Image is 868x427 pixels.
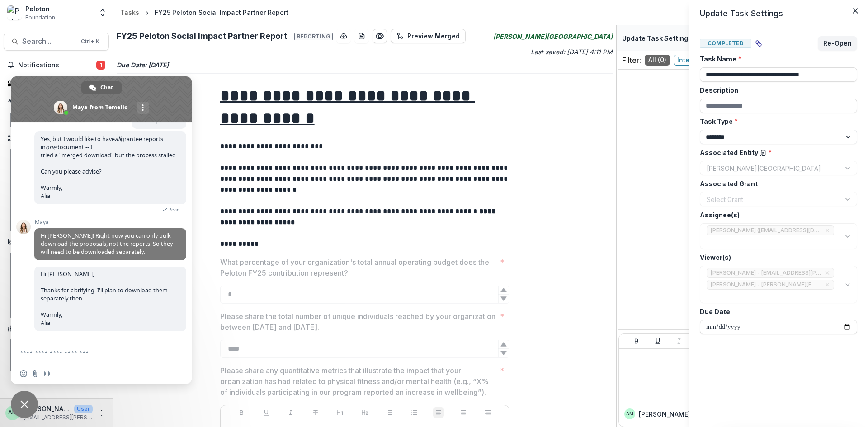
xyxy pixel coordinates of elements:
[81,81,122,94] a: Chat
[43,370,51,377] span: Audio message
[700,307,852,316] label: Due Date
[700,179,852,188] label: Associated Grant
[100,81,113,94] span: Chat
[41,270,168,327] span: Hi [PERSON_NAME], Thanks for clarifying. I'll plan to download them separately then. Warmly, Alia
[46,143,56,151] span: one
[32,370,39,377] span: Send a file
[700,253,852,262] label: Viewer(s)
[20,370,27,377] span: Insert an emoji
[41,232,173,256] span: Hi [PERSON_NAME]! Right now you can only bulk download the proposals, not the reports. So they wi...
[751,36,766,51] button: View dependent tasks
[700,54,852,64] label: Task Name
[20,341,165,364] textarea: Compose your message...
[34,219,186,225] span: Maya
[700,39,751,48] span: Completed
[115,135,121,143] span: all
[848,4,863,18] button: Close
[818,36,857,51] button: Re-Open
[700,210,852,220] label: Assignee(s)
[700,85,852,95] label: Description
[168,206,180,213] span: Read
[700,148,852,157] label: Associated Entity
[41,135,177,200] span: Yes, but I would like to have grantee reports in document -- I tried a "merged download" but the ...
[700,117,852,126] label: Task Type
[11,391,38,418] a: Close chat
